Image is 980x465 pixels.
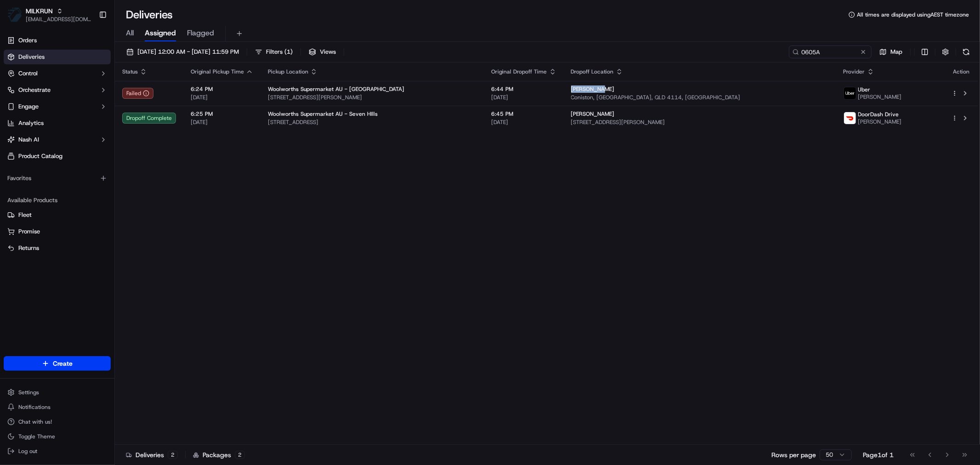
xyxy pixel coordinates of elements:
[191,119,253,126] span: [DATE]
[571,119,829,126] span: [STREET_ADDRESS][PERSON_NAME]
[18,433,55,440] span: Toggle Theme
[18,36,37,45] span: Orders
[863,450,894,459] div: Page 1 of 1
[53,359,73,368] span: Create
[126,28,134,39] span: All
[571,68,614,75] span: Dropoff Location
[4,132,111,147] button: Nash AI
[191,85,253,93] span: 6:24 PM
[18,211,32,219] span: Fleet
[305,45,340,58] button: Views
[4,430,111,443] button: Toggle Theme
[4,50,111,64] a: Deliveries
[268,85,404,93] span: Woolworths Supermarket AU - [GEOGRAPHIC_DATA]
[4,116,111,130] a: Analytics
[18,227,40,236] span: Promise
[858,86,871,93] span: Uber
[191,68,244,75] span: Original Pickup Time
[7,227,107,236] a: Promise
[960,45,973,58] button: Refresh
[890,48,902,56] span: Map
[4,4,95,26] button: MILKRUNMILKRUN[EMAIL_ADDRESS][DOMAIN_NAME]
[18,389,39,396] span: Settings
[193,450,245,459] div: Packages
[18,53,45,61] span: Deliveries
[492,85,556,93] span: 6:44 PM
[4,445,111,458] button: Log out
[126,450,178,459] div: Deliveries
[4,208,111,222] button: Fleet
[18,244,39,252] span: Returns
[858,111,899,118] span: DoorDash Drive
[26,16,91,23] button: [EMAIL_ADDRESS][DOMAIN_NAME]
[18,418,52,425] span: Chat with us!
[4,224,111,239] button: Promise
[571,110,615,118] span: [PERSON_NAME]
[858,93,902,101] span: [PERSON_NAME]
[126,7,173,22] h1: Deliveries
[4,415,111,428] button: Chat with us!
[284,48,293,56] span: ( 1 )
[4,241,111,255] button: Returns
[251,45,297,58] button: Filters(1)
[858,118,902,125] span: [PERSON_NAME]
[18,136,39,144] span: Nash AI
[492,119,556,126] span: [DATE]
[4,171,111,186] div: Favorites
[18,152,62,160] span: Product Catalog
[18,86,51,94] span: Orchestrate
[26,6,53,16] button: MILKRUN
[844,87,856,99] img: uber-new-logo.jpeg
[137,48,239,56] span: [DATE] 12:00 AM - [DATE] 11:59 PM
[4,386,111,399] button: Settings
[4,193,111,208] div: Available Products
[875,45,906,58] button: Map
[168,451,178,459] div: 2
[571,85,615,93] span: [PERSON_NAME]
[235,451,245,459] div: 2
[191,94,253,101] span: [DATE]
[4,66,111,81] button: Control
[789,45,872,58] input: Type to search
[320,48,336,56] span: Views
[18,102,39,111] span: Engage
[4,33,111,48] a: Orders
[191,110,253,118] span: 6:25 PM
[844,112,856,124] img: doordash_logo_v2.png
[145,28,176,39] span: Assigned
[952,68,971,75] div: Action
[122,88,153,99] button: Failed
[268,110,378,118] span: Woolworths Supermarket AU - Seven HIlls
[266,48,293,56] span: Filters
[268,68,308,75] span: Pickup Location
[771,450,816,459] p: Rows per page
[4,83,111,97] button: Orchestrate
[492,94,556,101] span: [DATE]
[857,11,969,18] span: All times are displayed using AEST timezone
[571,94,829,101] span: Coniston, [GEOGRAPHIC_DATA], QLD 4114, [GEOGRAPHIC_DATA]
[4,356,111,371] button: Create
[4,149,111,164] a: Product Catalog
[18,119,44,127] span: Analytics
[492,68,547,75] span: Original Dropoff Time
[4,99,111,114] button: Engage
[268,119,477,126] span: [STREET_ADDRESS]
[18,69,38,78] span: Control
[18,403,51,411] span: Notifications
[122,45,243,58] button: [DATE] 12:00 AM - [DATE] 11:59 PM
[268,94,477,101] span: [STREET_ADDRESS][PERSON_NAME]
[7,244,107,252] a: Returns
[7,211,107,219] a: Fleet
[844,68,865,75] span: Provider
[4,401,111,414] button: Notifications
[187,28,214,39] span: Flagged
[492,110,556,118] span: 6:45 PM
[122,68,138,75] span: Status
[18,448,37,455] span: Log out
[7,7,22,22] img: MILKRUN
